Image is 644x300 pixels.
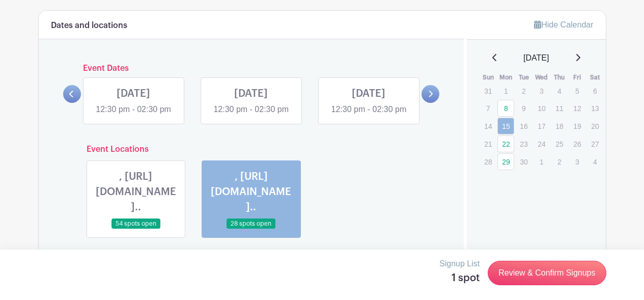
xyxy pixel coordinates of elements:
[533,83,550,99] p: 3
[586,100,603,116] p: 13
[81,64,422,73] h6: Event Dates
[569,100,585,116] p: 12
[551,83,568,99] p: 4
[488,261,606,285] a: Review & Confirm Signups
[550,72,568,83] th: Thu
[497,100,514,117] a: 8
[480,136,496,152] p: 21
[551,154,568,170] p: 2
[569,118,585,134] p: 19
[533,118,550,134] p: 17
[568,72,586,83] th: Fri
[586,72,604,83] th: Sat
[551,100,568,116] p: 11
[78,145,425,154] h6: Event Locations
[479,72,497,83] th: Sun
[480,100,496,116] p: 7
[586,118,603,134] p: 20
[515,154,532,170] p: 30
[533,72,550,83] th: Wed
[51,21,127,31] h6: Dates and locations
[497,72,515,83] th: Mon
[497,83,514,99] p: 1
[533,100,550,116] p: 10
[497,118,514,134] a: 15
[533,154,550,170] p: 1
[551,118,568,134] p: 18
[534,20,593,29] a: Hide Calendar
[569,83,585,99] p: 5
[515,72,533,83] th: Tue
[515,118,532,134] p: 16
[569,136,585,152] p: 26
[497,153,514,170] a: 29
[497,135,514,152] a: 22
[551,136,568,152] p: 25
[515,136,532,152] p: 23
[586,154,603,170] p: 4
[480,83,496,99] p: 31
[480,154,496,170] p: 28
[515,83,532,99] p: 2
[586,136,603,152] p: 27
[439,258,480,270] p: Signup List
[569,154,585,170] p: 3
[523,52,549,64] span: [DATE]
[586,83,603,99] p: 6
[439,272,480,284] h5: 1 spot
[533,136,550,152] p: 24
[480,118,496,134] p: 14
[515,100,532,116] p: 9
